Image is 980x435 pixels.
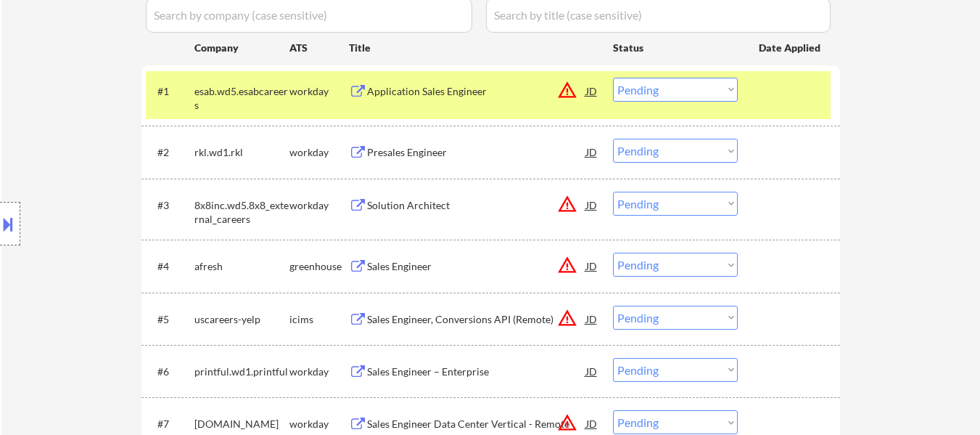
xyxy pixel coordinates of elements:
[585,358,599,384] div: JD
[289,417,349,431] div: workday
[367,84,586,99] div: Application Sales Engineer
[557,412,577,433] button: warning_amber
[289,41,349,55] div: ATS
[585,139,599,165] div: JD
[157,417,183,431] div: #7
[289,198,349,213] div: workday
[367,365,586,379] div: Sales Engineer – Enterprise
[557,308,577,328] button: warning_amber
[759,41,823,55] div: Date Applied
[289,312,349,327] div: icims
[157,365,183,379] div: #6
[367,312,586,327] div: Sales Engineer, Conversions API (Remote)
[585,78,599,104] div: JD
[289,84,349,99] div: workday
[289,145,349,160] div: workday
[585,192,599,218] div: JD
[557,80,577,100] button: warning_amber
[289,259,349,274] div: greenhouse
[157,84,183,99] div: #1
[194,41,289,55] div: Company
[194,417,289,431] div: [DOMAIN_NAME]
[289,365,349,379] div: workday
[585,306,599,332] div: JD
[367,417,586,431] div: Sales Engineer Data Center Vertical - Remote
[613,34,738,60] div: Status
[349,41,599,55] div: Title
[585,253,599,279] div: JD
[194,84,289,113] div: esab.wd5.esabcareers
[367,145,586,160] div: Presales Engineer
[557,255,577,275] button: warning_amber
[367,259,586,274] div: Sales Engineer
[367,198,586,213] div: Solution Architect
[557,194,577,214] button: warning_amber
[194,365,289,379] div: printful.wd1.printful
